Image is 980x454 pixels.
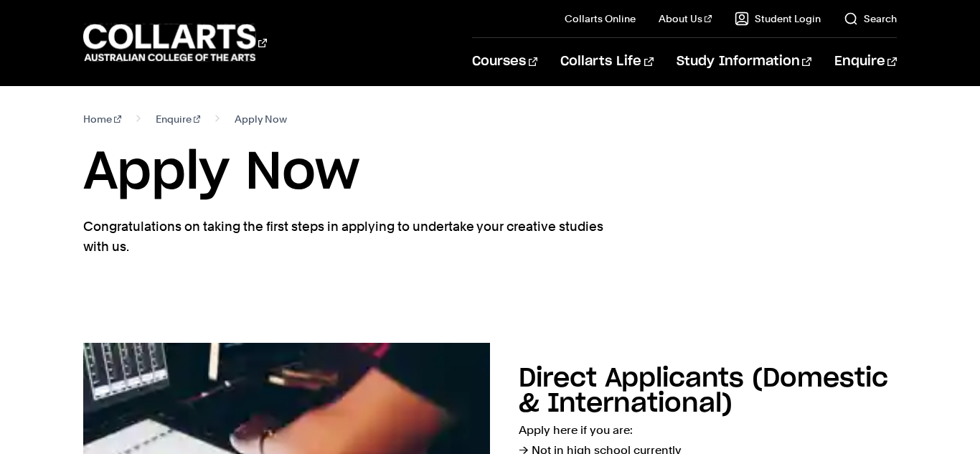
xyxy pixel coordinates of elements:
[519,366,888,417] h2: Direct Applicants (Domestic & International)
[659,11,712,26] a: About Us
[472,38,537,85] a: Courses
[83,109,121,129] a: Home
[235,109,287,129] span: Apply Now
[565,11,636,26] a: Collarts Online
[83,22,267,63] div: Go to homepage
[677,38,811,85] a: Study Information
[83,217,607,257] p: Congratulations on taking the first steps in applying to undertake your creative studies with us.
[560,38,653,85] a: Collarts Life
[156,109,201,129] a: Enquire
[83,141,897,205] h1: Apply Now
[844,11,897,26] a: Search
[834,38,897,85] a: Enquire
[735,11,821,26] a: Student Login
